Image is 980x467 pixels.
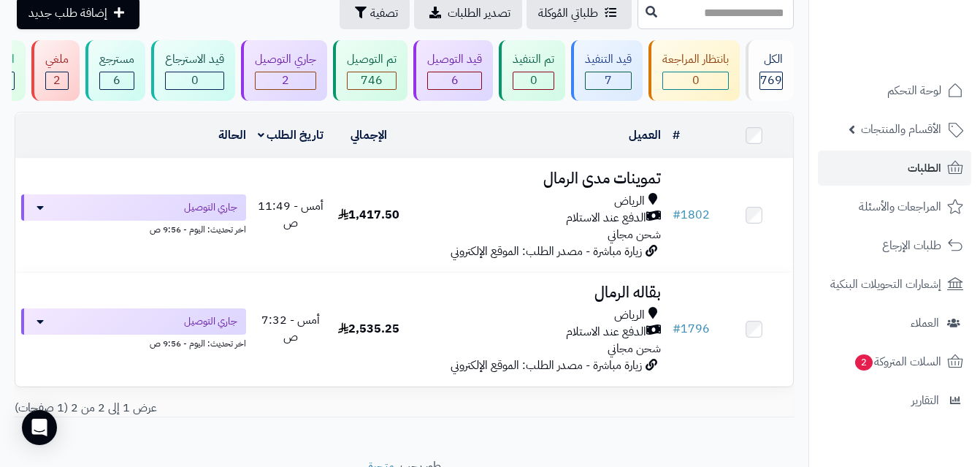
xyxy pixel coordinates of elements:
div: 0 [513,72,554,89]
span: 2 [53,72,61,89]
a: الطلبات [818,151,971,186]
h3: تموينات مدى الرمال [413,170,661,187]
span: جاري التوصيل [184,200,237,215]
span: 6 [113,72,120,89]
a: #1802 [673,206,710,224]
span: # [673,320,681,338]
span: إضافة طلب جديد [28,4,107,22]
a: مسترجع 6 [83,40,148,101]
span: طلبات الإرجاع [882,235,941,256]
a: السلات المتروكة2 [818,344,971,379]
a: تم التوصيل 746 [330,40,410,101]
a: العميل [629,126,661,144]
div: عرض 1 إلى 2 من 2 (1 صفحات) [4,400,405,417]
div: 0 [663,72,728,89]
span: الرياض [614,193,645,210]
div: 2 [256,72,315,89]
span: 0 [191,72,199,89]
span: أمس - 7:32 ص [261,311,320,346]
h3: بقاله الرمال [413,284,661,301]
a: قيد التوصيل 6 [410,40,496,101]
a: # [673,126,680,144]
span: 6 [451,72,459,89]
span: 769 [760,72,782,89]
div: اخر تحديث: اليوم - 9:56 ص [21,335,246,350]
div: ملغي [45,51,69,68]
a: المراجعات والأسئلة [818,189,971,224]
a: الكل769 [743,40,797,101]
span: 2,535.25 [338,320,399,338]
span: إشعارات التحويلات البنكية [830,274,941,295]
span: # [673,206,681,224]
span: لوحة التحكم [887,80,941,101]
span: الطلبات [908,158,941,178]
div: اخر تحديث: اليوم - 9:56 ص [21,221,246,236]
div: Open Intercom Messenger [22,410,57,445]
span: جاري التوصيل [184,314,237,329]
span: 2 [282,72,289,89]
a: العملاء [818,305,971,341]
span: التقارير [911,390,939,411]
span: الأقسام والمنتجات [861,119,941,140]
span: الرياض [614,307,645,324]
span: 2 [854,354,873,371]
a: الإجمالي [351,126,387,144]
span: الدفع عند الاستلام [566,324,646,341]
a: جاري التوصيل 2 [238,40,330,101]
div: 6 [428,72,481,89]
a: ملغي 2 [28,40,83,101]
span: المراجعات والأسئلة [859,197,941,217]
span: 1,417.50 [338,206,399,224]
div: 2 [46,72,68,89]
a: التقارير [818,383,971,418]
span: 7 [605,72,612,89]
span: الدفع عند الاستلام [566,210,646,227]
span: شحن مجاني [608,340,661,357]
div: 746 [348,72,396,89]
a: قيد التنفيذ 7 [568,40,646,101]
a: بانتظار المراجعة 0 [646,40,743,101]
a: لوحة التحكم [818,73,971,108]
div: 6 [100,72,134,89]
span: طلباتي المُوكلة [538,4,598,22]
div: تم التوصيل [347,51,397,68]
div: مسترجع [99,51,134,68]
div: قيد التنفيذ [585,51,632,68]
span: زيارة مباشرة - مصدر الطلب: الموقع الإلكتروني [451,357,642,374]
span: زيارة مباشرة - مصدر الطلب: الموقع الإلكتروني [451,243,642,260]
a: الحالة [218,126,246,144]
div: تم التنفيذ [513,51,554,68]
span: 746 [361,72,383,89]
span: أمس - 11:49 ص [258,197,324,232]
div: 7 [586,72,631,89]
span: تصدير الطلبات [448,4,510,22]
a: تم التنفيذ 0 [496,40,568,101]
div: بانتظار المراجعة [662,51,729,68]
div: 0 [166,72,223,89]
a: طلبات الإرجاع [818,228,971,263]
span: العملاء [911,313,939,333]
div: جاري التوصيل [255,51,316,68]
span: السلات المتروكة [854,352,941,372]
span: تصفية [370,4,398,22]
div: الكل [759,51,783,68]
span: 0 [692,72,700,89]
a: إشعارات التحويلات البنكية [818,267,971,302]
div: قيد الاسترجاع [165,51,224,68]
a: قيد الاسترجاع 0 [148,40,238,101]
img: logo-2.png [881,30,966,61]
span: 0 [530,72,537,89]
a: تاريخ الطلب [258,126,324,144]
div: قيد التوصيل [427,51,482,68]
span: شحن مجاني [608,226,661,243]
a: #1796 [673,320,710,338]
